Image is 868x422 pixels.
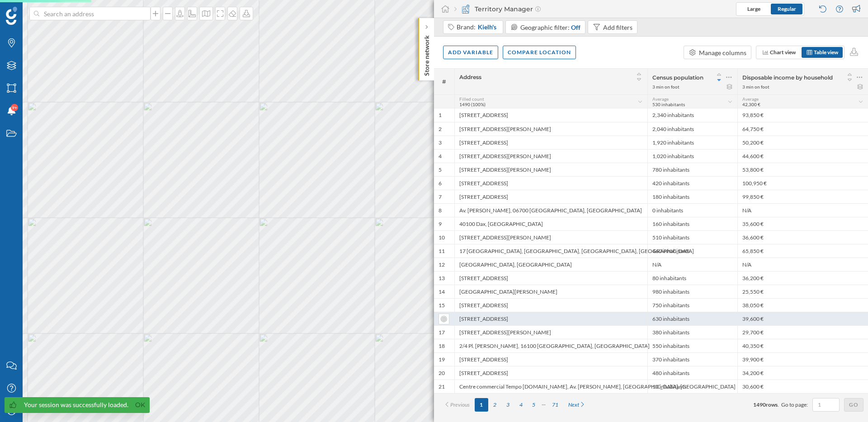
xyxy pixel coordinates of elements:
span: . [778,401,779,408]
div: 19 [439,356,445,363]
div: 420 inhabitants [647,176,737,190]
div: 93,850 € [737,108,868,122]
div: 13 [439,275,445,282]
div: [STREET_ADDRESS] [454,298,647,312]
div: [STREET_ADDRESS][PERSON_NAME] [454,149,647,163]
span: Kielh's [478,23,496,32]
p: Store network [422,32,431,76]
div: 38,050 € [737,298,868,312]
span: Chart view [770,49,796,56]
input: 1 [815,400,837,409]
div: 80 inhabitants [647,271,737,285]
span: 9+ [12,103,17,112]
span: Census population [652,74,703,81]
span: Average [742,96,759,102]
div: 29,700 € [737,325,868,339]
div: 25,550 € [737,285,868,298]
div: 64,750 € [737,122,868,136]
div: [STREET_ADDRESS][PERSON_NAME] [454,230,647,244]
div: 2,040 inhabitants [647,122,737,136]
div: 53,800 € [737,163,868,176]
div: [STREET_ADDRESS] [454,136,647,149]
div: 10 [439,234,445,241]
span: Average [652,96,669,102]
div: 3 min on foot [652,84,679,90]
div: 39,600 € [737,312,868,325]
div: 17 [GEOGRAPHIC_DATA], [GEOGRAPHIC_DATA], [GEOGRAPHIC_DATA], [GEOGRAPHIC_DATA] [454,244,647,258]
span: 530 inhabitants [652,102,685,107]
span: Assistance [18,6,62,14]
div: 630 inhabitants [647,312,737,325]
div: 160 inhabitants [647,217,737,230]
div: Manage columns [699,48,746,57]
span: 1490 [753,401,766,408]
div: 12 [439,261,445,268]
div: 1 [439,112,442,119]
div: 14 [439,288,445,295]
div: 3 [439,139,442,146]
div: 2 [439,126,442,133]
div: 10 inhabitants [647,380,737,393]
span: Table view [814,49,838,56]
div: N/A [737,203,868,217]
div: 2,340 inhabitants [647,108,737,122]
span: Geographic filter: [520,23,570,31]
div: 1,020 inhabitants [647,149,737,163]
div: 380 inhabitants [647,325,737,339]
div: 7 [439,193,442,201]
div: 40,350 € [737,339,868,352]
img: territory-manager.svg [461,5,470,14]
div: 30,600 € [737,380,868,393]
div: [GEOGRAPHIC_DATA], [GEOGRAPHIC_DATA] [454,258,647,271]
div: Brand: [457,23,498,32]
div: 550 inhabitants [647,339,737,352]
span: 1490 (100%) [459,102,486,107]
span: Regular [778,5,796,12]
div: 980 inhabitants [647,285,737,298]
div: [STREET_ADDRESS] [454,176,647,190]
div: 6 [439,180,442,187]
div: [STREET_ADDRESS] [454,271,647,285]
div: Your session was successfully loaded. [24,400,128,409]
div: 17 [439,329,445,336]
div: 9 [439,220,442,228]
div: N/A [737,258,868,271]
div: [STREET_ADDRESS] [454,352,647,366]
div: 15 [439,302,445,309]
div: Centre commercial Tempo [DOMAIN_NAME], Av. [PERSON_NAME], [GEOGRAPHIC_DATA], [GEOGRAPHIC_DATA] [454,380,647,393]
span: # [439,78,450,86]
div: [STREET_ADDRESS] [454,190,647,203]
span: Large [747,5,760,12]
div: [STREET_ADDRESS][PERSON_NAME] [454,163,647,176]
div: 34,200 € [737,366,868,380]
div: 99,850 € [737,190,868,203]
div: 35,600 € [737,217,868,230]
div: 65,850 € [737,244,868,258]
span: 42,300 € [742,102,760,107]
div: 8 [439,207,442,214]
div: Territory Manager [454,5,541,14]
div: 40100 Dax, [GEOGRAPHIC_DATA] [454,217,647,230]
span: rows [766,401,778,408]
div: 39,900 € [737,352,868,366]
span: Filled count [459,96,484,102]
div: 0 inhabitants [647,203,737,217]
div: [STREET_ADDRESS][PERSON_NAME] [454,122,647,136]
div: [STREET_ADDRESS] [454,108,647,122]
div: N/A [647,258,737,271]
span: Address [459,74,481,80]
div: 36,200 € [737,271,868,285]
div: [STREET_ADDRESS] [454,312,647,325]
div: 18 [439,342,445,350]
div: [STREET_ADDRESS][PERSON_NAME] [454,325,647,339]
div: Off [571,23,580,32]
a: Ok [133,400,147,410]
div: 180 inhabitants [647,190,737,203]
div: 510 inhabitants [647,230,737,244]
div: 11 [439,248,445,255]
div: [STREET_ADDRESS] [454,366,647,380]
div: 370 inhabitants [647,352,737,366]
div: 44,600 € [737,149,868,163]
span: Disposable income by household [742,74,833,81]
div: 100,950 € [737,176,868,190]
